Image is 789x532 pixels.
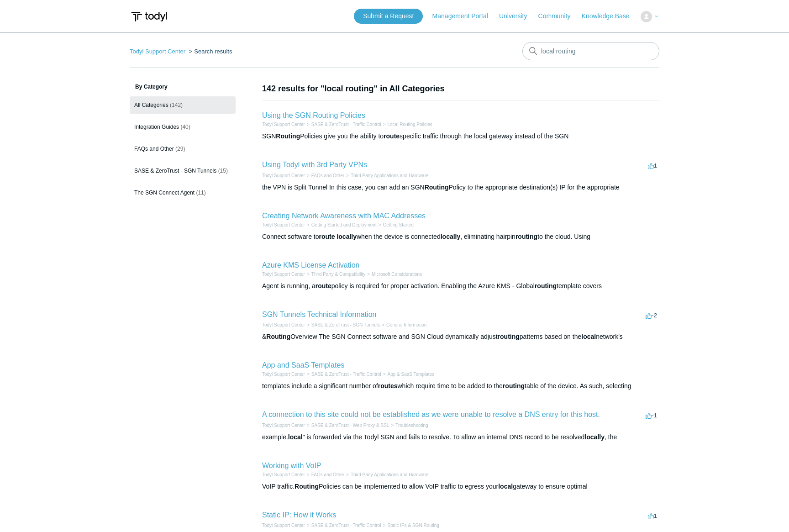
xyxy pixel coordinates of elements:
a: Todyl Support Center [262,472,305,477]
span: Integration Guides [134,124,179,130]
a: Working with VoIP [262,462,321,469]
div: the VPN is Split Tunnel In this case, you can add an SGN Policy to the appropriate destination(s)... [262,183,659,192]
li: Todyl Support Center [262,121,305,128]
li: Search results [187,48,232,55]
li: Getting Started [377,221,414,228]
a: Submit a Request [354,9,423,24]
input: Search [522,42,659,60]
span: SASE & ZeroTrust - SGN Tunnels [134,168,216,174]
li: SASE & ZeroTrust - Traffic Control [305,371,381,378]
span: The SGN Connect Agent [134,190,195,196]
a: Static IP: How it Works [262,511,336,519]
a: Third Party & Compatibility [311,272,365,277]
em: Routing [276,132,300,140]
a: SASE & ZeroTrust - Web Proxy & SSL [311,423,389,428]
a: SASE & ZeroTrust - Traffic Control [311,122,381,127]
a: A connection to this site could not be established as we were unable to resolve a DNS entry for t... [262,411,600,418]
li: Todyl Support Center [262,422,305,429]
a: Community [538,11,580,21]
span: 1 [648,162,657,169]
a: FAQs and Other [311,173,344,178]
span: (40) [180,124,190,130]
li: Local Routing Policies [381,121,432,128]
a: SASE & ZeroTrust - Traffic Control [311,372,381,377]
li: Troubleshooting [389,422,428,429]
span: All Categories [134,102,168,108]
a: SASE & ZeroTrust - SGN Tunnels (15) [130,162,236,179]
a: Azure KMS License Activation [262,261,359,269]
a: Creating Network Awareness with MAC Addresses [262,212,426,220]
li: Todyl Support Center [262,172,305,179]
li: Todyl Support Center [262,271,305,278]
span: (15) [218,168,228,174]
a: Troubleshooting [395,423,428,428]
img: Todyl Support Center Help Center home page [130,8,168,25]
a: SASE & ZeroTrust - SGN Tunnels [311,322,380,327]
a: FAQs and Other [311,472,344,477]
div: Connect software to when the device is connected , eliminating hairpin to the cloud. Using [262,232,659,242]
li: Third Party & Compatibility [305,271,365,278]
li: Static IPs & SGN Routing [381,522,439,529]
em: locally [441,233,461,240]
a: Todyl Support Center [262,523,305,528]
span: (142) [170,102,183,108]
a: App and SaaS Templates [262,361,344,369]
em: local [288,433,303,441]
a: General Information [386,322,426,327]
li: Todyl Support Center [262,221,305,228]
li: FAQs and Other [305,471,344,478]
a: Todyl Support Center [262,173,305,178]
span: -2 [646,312,657,319]
a: Microsoft Considerations [372,272,422,277]
li: Todyl Support Center [130,48,187,55]
a: Third Party Applications and Hardware [351,472,429,477]
div: example. " is forwarded via the Todyl SGN and fails to resolve. To allow an internal DNS record t... [262,432,659,442]
span: FAQs and Other [134,146,174,152]
li: Third Party Applications and Hardware [344,471,428,478]
em: local [581,333,596,340]
a: Using Todyl with 3rd Party VPNs [262,161,367,169]
em: route [384,132,400,140]
a: SASE & ZeroTrust - Traffic Control [311,523,381,528]
a: Using the SGN Routing Policies [262,111,365,119]
li: App & SaaS Templates [381,371,435,378]
li: FAQs and Other [305,172,344,179]
span: -1 [646,412,657,419]
li: Todyl Support Center [262,471,305,478]
li: Getting Started and Deployment [305,221,377,228]
a: University [499,11,536,21]
a: The SGN Connect Agent (11) [130,184,236,201]
em: routing [535,282,557,290]
div: templates include a significant number of which require time to be added to the table of the devi... [262,381,659,391]
em: routing [515,233,537,240]
a: Local Routing Policies [387,122,432,127]
em: routing [498,333,520,340]
em: routing [503,382,525,390]
a: Getting Started [383,222,414,227]
a: Static IPs & SGN Routing [387,523,439,528]
a: All Categories (142) [130,96,236,114]
em: Routing [295,483,319,490]
li: SASE & ZeroTrust - Traffic Control [305,121,381,128]
li: Third Party Applications and Hardware [344,172,428,179]
div: Agent is running, a policy is required for proper activation. Enabling the Azure KMS - Global tem... [262,281,659,291]
div: & Overview The SGN Connect software and SGN Cloud dynamically adjust patterns based on the network's [262,332,659,342]
h3: By Category [130,83,236,91]
li: SASE & ZeroTrust - SGN Tunnels [305,321,380,328]
a: Todyl Support Center [262,322,305,327]
a: SGN Tunnels Technical Information [262,311,377,318]
a: Todyl Support Center [130,48,185,55]
em: route [316,282,331,290]
a: FAQs and Other (29) [130,140,236,158]
a: Todyl Support Center [262,222,305,227]
a: Knowledge Base [582,11,639,21]
a: Todyl Support Center [262,272,305,277]
h1: 142 results for "local routing" in All Categories [262,83,659,95]
em: route [319,233,335,240]
li: SASE & ZeroTrust - Web Proxy & SSL [305,422,389,429]
span: (29) [175,146,185,152]
em: locally [337,233,357,240]
em: Routing [425,184,449,191]
li: Microsoft Considerations [365,271,422,278]
li: Todyl Support Center [262,522,305,529]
